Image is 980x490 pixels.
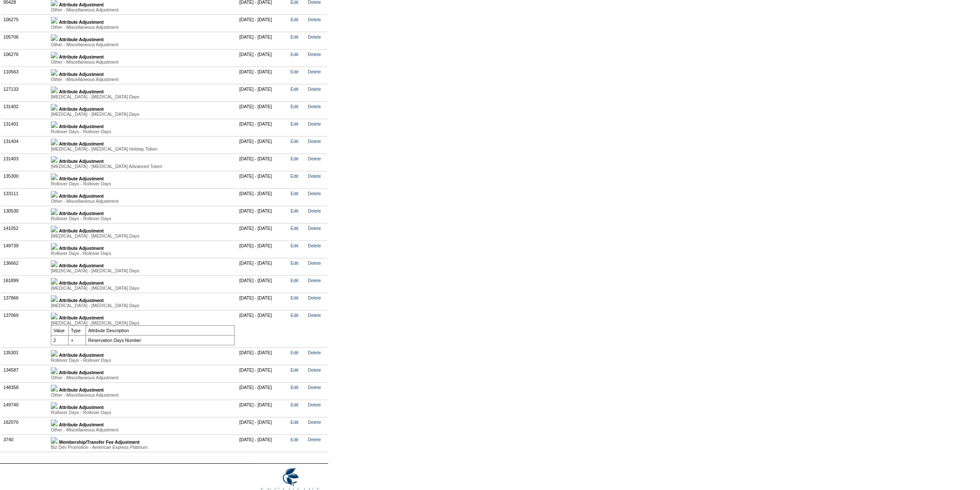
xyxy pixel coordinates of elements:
td: Value [51,325,69,335]
a: Edit [291,295,298,300]
a: Delete [308,208,321,213]
a: Delete [308,139,321,144]
b: Attribute Adjustment [59,2,104,7]
a: Edit [291,208,298,213]
div: Rollover Days - Rollover Days [51,358,235,363]
img: b_plus.gif [51,156,58,163]
td: 110563 [1,67,49,84]
div: Other - Miscellaneous Adjustment [51,199,235,204]
a: Delete [308,191,321,196]
b: Attribute Adjustment [59,106,104,112]
b: Attribute Adjustment [59,387,104,392]
img: b_plus.gif [51,34,58,41]
div: Rollover Days - Rollover Days [51,216,235,221]
div: Other - Miscellaneous Adjustment [51,59,235,64]
td: [DATE] - [DATE] [237,417,288,434]
td: [DATE] - [DATE] [237,310,288,347]
td: [DATE] - [DATE] [237,101,288,119]
td: [DATE] - [DATE] [237,241,288,258]
a: Edit [291,156,298,161]
img: b_plus.gif [51,52,58,59]
b: Attribute Adjustment [59,54,104,59]
a: Edit [291,69,298,74]
td: [DATE] - [DATE] [237,188,288,206]
a: Edit [291,260,298,266]
div: [MEDICAL_DATA] - [MEDICAL_DATA] Advanced Token [51,164,235,169]
td: [DATE] - [DATE] [237,365,288,382]
a: Delete [308,243,321,248]
a: Edit [291,17,298,22]
td: [DATE] - [DATE] [237,382,288,400]
div: Biz Dev Promotion - American Express Platinum [51,445,235,450]
img: b_plus.gif [51,350,58,357]
td: 162070 [1,417,49,434]
a: Delete [308,260,321,266]
td: 149739 [1,241,49,258]
a: Delete [308,156,321,161]
td: [DATE] - [DATE] [237,119,288,136]
img: b_plus.gif [51,367,58,374]
img: b_plus.gif [51,104,58,111]
td: 134587 [1,365,49,382]
a: Edit [291,191,298,196]
td: [DATE] - [DATE] [237,223,288,241]
a: Delete [308,295,321,300]
td: 127133 [1,84,49,101]
div: [MEDICAL_DATA] - [MEDICAL_DATA] Days [51,94,235,99]
div: [MEDICAL_DATA] - [MEDICAL_DATA] Days [51,303,235,308]
b: Attribute Adjustment [59,72,104,77]
img: b_plus.gif [51,402,58,409]
img: b_plus.gif [51,208,58,215]
img: b_plus.gif [51,191,58,198]
a: Edit [291,52,298,57]
a: Delete [308,385,321,390]
a: Delete [308,437,321,442]
div: [MEDICAL_DATA] - [MEDICAL_DATA] Days [51,286,235,291]
b: Membership/Transfer Fee Adjustment [59,440,139,445]
a: Edit [291,350,298,355]
a: Delete [308,17,321,22]
td: [DATE] - [DATE] [237,171,288,188]
td: [DATE] - [DATE] [237,14,288,32]
div: Other - Miscellaneous Adjustment [51,42,235,47]
td: 141052 [1,223,49,241]
img: b_plus.gif [51,87,58,93]
img: b_plus.gif [51,139,58,146]
a: Edit [291,420,298,425]
td: [DATE] - [DATE] [237,84,288,101]
a: Edit [291,121,298,126]
a: Edit [291,313,298,318]
td: 135300 [1,171,49,188]
b: Attribute Adjustment [59,370,104,375]
td: 130530 [1,206,49,223]
div: [MEDICAL_DATA] - [MEDICAL_DATA] Holiday Token [51,146,235,151]
img: b_plus.gif [51,69,58,76]
b: Attribute Adjustment [59,176,104,181]
td: [DATE] - [DATE] [237,434,288,452]
a: Edit [291,87,298,92]
b: Attribute Adjustment [59,246,104,251]
td: [DATE] - [DATE] [237,347,288,365]
td: 135301 [1,347,49,365]
b: Attribute Adjustment [59,20,104,25]
td: 131401 [1,119,49,136]
img: b_plus.gif [51,385,58,392]
b: Attribute Adjustment [59,124,104,129]
b: Attribute Adjustment [59,193,104,199]
a: Delete [308,121,321,126]
a: Edit [291,385,298,390]
b: Attribute Adjustment [59,353,104,358]
b: Attribute Adjustment [59,315,104,320]
a: Delete [308,69,321,74]
a: Edit [291,139,298,144]
td: 3740 [1,434,49,452]
td: 2 [51,335,69,345]
img: b_plus.gif [51,437,58,444]
div: Rollover Days - Rollover Days [51,251,235,256]
a: Delete [308,52,321,57]
a: Delete [308,87,321,92]
a: Delete [308,104,321,109]
td: [DATE] - [DATE] [237,136,288,154]
a: Edit [291,367,298,372]
div: [MEDICAL_DATA] - [MEDICAL_DATA] Days [51,112,235,117]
